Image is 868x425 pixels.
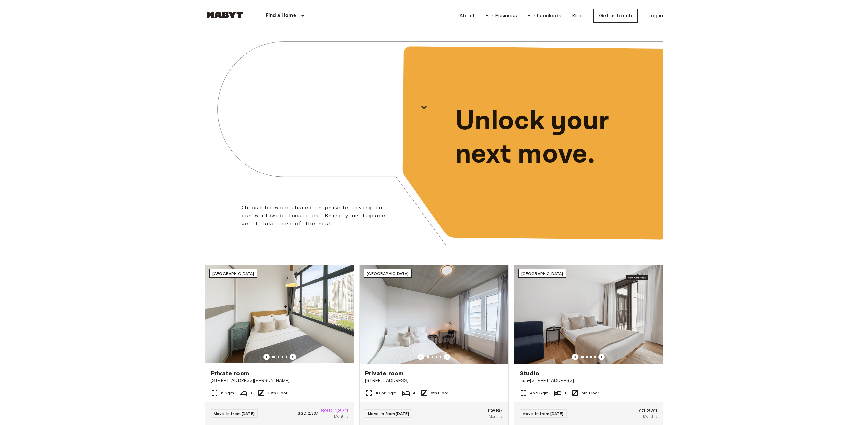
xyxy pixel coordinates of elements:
[242,204,393,227] p: Choose between shared or private living in our worldwide locations. Bring your luggage, we'll tak...
[367,271,409,276] span: [GEOGRAPHIC_DATA]
[582,390,599,396] span: 5th Floor
[211,369,249,377] span: Private room
[459,12,475,20] a: About
[418,354,424,360] button: Previous image
[250,390,252,396] span: 3
[205,12,244,18] img: Habyt
[268,390,288,396] span: 10th Floor
[485,12,517,20] a: For Business
[360,265,508,364] img: Marketing picture of unit DE-04-037-026-03Q
[520,377,657,384] span: Lisa-[STREET_ADDRESS]
[643,413,657,419] span: Monthly
[375,390,396,396] span: 10.68 Sqm
[648,12,663,20] a: Log in
[572,354,578,360] button: Previous image
[359,265,508,425] a: Marketing picture of unit DE-04-037-026-03QPrevious imagePrevious image[GEOGRAPHIC_DATA]Private r...
[413,390,415,396] span: 4
[365,377,503,384] span: [STREET_ADDRESS]
[455,105,652,171] p: Unlock your next move.
[489,413,503,419] span: Monthly
[334,413,348,419] span: Monthly
[205,265,354,364] img: Marketing picture of unit SG-01-116-001-02
[593,9,638,23] a: Get in Touch
[298,411,318,416] span: SGD 2,337
[211,377,348,384] span: [STREET_ADDRESS][PERSON_NAME]
[368,411,409,416] span: Move-in from [DATE]
[266,12,296,20] p: Find a Home
[321,408,348,413] span: SGD 1,870
[639,408,657,413] span: €1,370
[290,354,296,360] button: Previous image
[520,369,540,377] span: Studio
[514,265,663,425] a: Marketing picture of unit DE-01-489-503-001Previous imagePrevious image[GEOGRAPHIC_DATA]StudioLis...
[572,12,583,20] a: Blog
[527,12,561,20] a: For Landlords
[598,354,605,360] button: Previous image
[487,408,503,413] span: €665
[530,390,549,396] span: 45.2 Sqm
[263,354,270,360] button: Previous image
[221,390,234,396] span: 6 Sqm
[514,265,663,364] img: Marketing picture of unit DE-01-489-503-001
[431,390,448,396] span: 5th Floor
[444,354,450,360] button: Previous image
[205,265,354,425] a: Marketing picture of unit SG-01-116-001-02Previous imagePrevious image[GEOGRAPHIC_DATA]Private ro...
[521,271,563,276] span: [GEOGRAPHIC_DATA]
[214,411,255,416] span: Move-in from [DATE]
[564,390,566,396] span: 1
[212,271,254,276] span: [GEOGRAPHIC_DATA]
[365,369,403,377] span: Private room
[523,411,564,416] span: Move-in from [DATE]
